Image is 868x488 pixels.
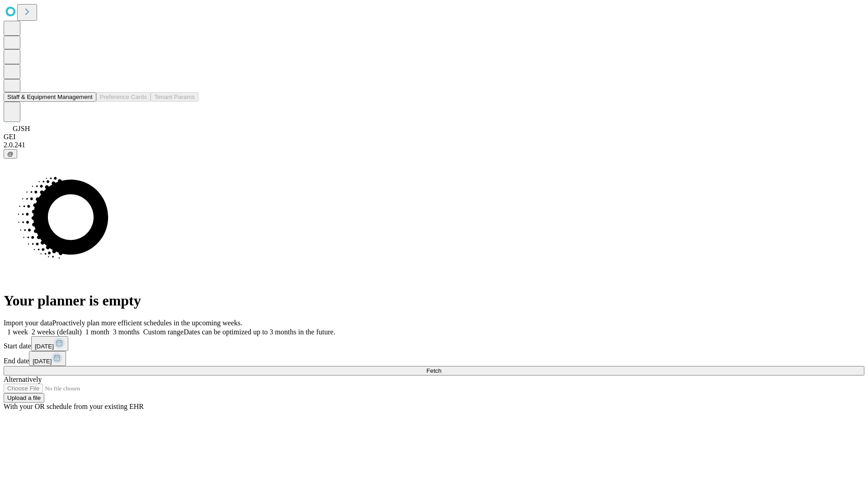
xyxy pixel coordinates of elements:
span: 1 week [7,328,28,336]
h1: Your planner is empty [4,292,864,309]
span: Proactively plan more efficient schedules in the upcoming weeks. [52,319,242,327]
span: GJSH [13,125,30,132]
span: 1 month [85,328,109,336]
span: 3 months [113,328,140,336]
span: 2 weeks (default) [32,328,82,336]
span: Fetch [426,367,441,374]
span: Import your data [4,319,52,327]
div: GEI [4,133,864,141]
div: End date [4,351,864,366]
span: [DATE] [33,358,52,365]
span: [DATE] [35,343,54,350]
button: Upload a file [4,393,44,403]
span: With your OR schedule from your existing EHR [4,403,144,410]
button: Fetch [4,366,864,375]
span: Dates can be optimized up to 3 months in the future. [184,328,335,336]
button: Preference Cards [96,92,151,102]
div: Start date [4,336,864,351]
button: @ [4,149,17,159]
span: @ [7,150,14,157]
button: Staff & Equipment Management [4,92,96,102]
button: [DATE] [29,351,66,366]
div: 2.0.241 [4,141,864,149]
span: Alternatively [4,375,42,383]
button: [DATE] [31,336,68,351]
span: Custom range [143,328,184,336]
button: Tenant Params [151,92,198,102]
